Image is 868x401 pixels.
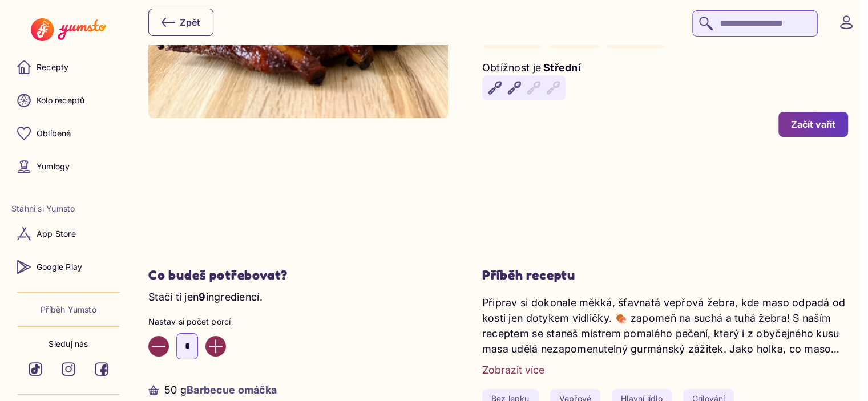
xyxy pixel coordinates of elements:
a: Oblíbené [11,120,126,147]
input: Enter number [176,333,198,359]
iframe: Advertisement [156,160,841,244]
p: Nastav si počet porcí [148,316,448,327]
span: Barbecue omáčka [187,384,277,396]
p: App Store [37,228,76,240]
button: Decrease value [148,336,169,357]
p: Obtížnost je [482,60,541,75]
h2: Co budeš potřebovat? [148,267,448,283]
a: Příběh Yumsto [41,304,96,315]
img: Yumsto logo [31,18,106,41]
button: Začít vařit [778,112,848,137]
li: Stáhni si Yumsto [11,203,126,214]
a: Yumlogy [11,153,126,180]
button: Zpět [148,9,213,36]
div: Zpět [162,15,200,29]
div: Začít vařit [791,118,835,131]
button: Increase value [205,336,226,357]
p: Yumlogy [37,161,70,172]
p: 50 g [164,382,277,398]
a: App Store [11,220,126,248]
span: 9 [199,291,205,303]
p: Google Play [37,261,82,273]
span: Střední [543,62,581,74]
p: Stačí ti jen ingrediencí. [148,289,448,305]
button: Zobrazit více [482,362,544,378]
a: Recepty [11,54,126,81]
p: Oblíbené [37,128,71,139]
a: Google Play [11,253,126,281]
p: Připrav si dokonale měkká, šťavnatá vepřová žebra, kde maso odpadá od kosti jen dotykem vidličky.... [482,295,848,357]
a: Kolo receptů [11,87,126,114]
p: Kolo receptů [37,95,85,106]
h3: Příběh receptu [482,267,848,283]
p: Recepty [37,62,68,73]
p: Sleduj nás [49,338,88,350]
